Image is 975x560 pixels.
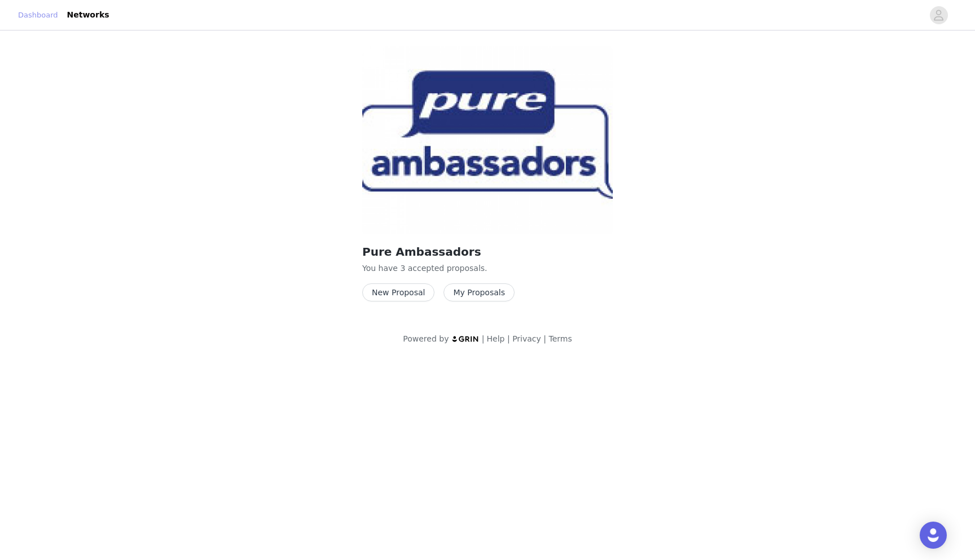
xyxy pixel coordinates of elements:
[362,262,613,274] p: You have 3 accepted proposal .
[443,283,515,301] button: My Proposals
[362,46,613,234] img: Pure Encapsulations
[60,2,116,28] a: Networks
[507,334,510,343] span: |
[482,334,485,343] span: |
[18,10,58,21] a: Dashboard
[362,243,613,260] h2: Pure Ambassadors
[512,334,541,343] a: Privacy
[487,334,505,343] a: Help
[362,283,434,301] button: New Proposal
[403,334,449,343] span: Powered by
[481,264,485,273] span: s
[548,334,572,343] a: Terms
[920,522,947,549] div: Open Intercom Messenger
[933,6,944,24] div: avatar
[543,334,546,343] span: |
[451,335,480,343] img: logo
